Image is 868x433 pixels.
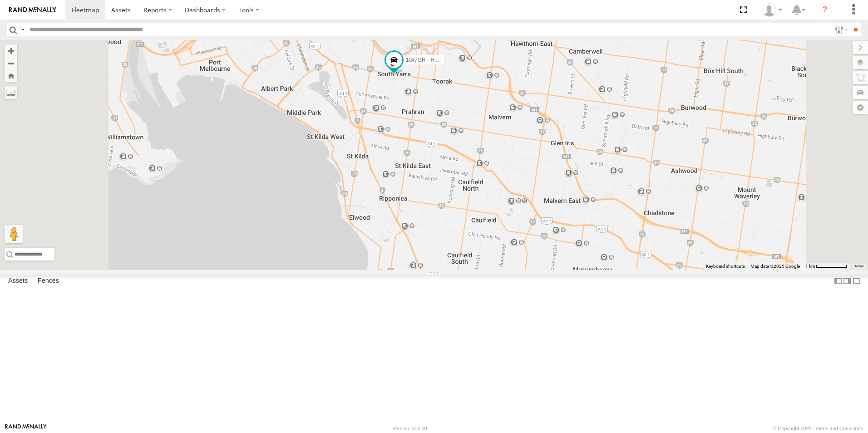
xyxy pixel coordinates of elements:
button: Map Scale: 1 km per 66 pixels [803,263,850,270]
a: Terms and Conditions [815,426,863,431]
label: Assets [4,275,32,287]
div: Sean Aliphon [759,3,785,17]
a: Visit our Website [5,424,47,433]
span: 1GI7GR - Hiace [406,57,444,64]
label: Search Filter Options [831,23,850,36]
span: Map data ©2025 Google [750,264,800,269]
div: © Copyright 2025 - [773,426,863,431]
button: Zoom Home [5,69,17,82]
label: Hide Summary Table [852,275,861,288]
label: Search Query [19,23,26,36]
button: Zoom in [5,44,17,57]
label: Fences [33,275,64,287]
img: rand-logo.svg [9,7,56,13]
button: Keyboard shortcuts [706,263,745,270]
i: ? [818,3,832,17]
span: 1 km [805,264,815,269]
label: Dock Summary Table to the Right [843,275,852,288]
button: Drag Pegman onto the map to open Street View [5,225,23,243]
button: Zoom out [5,57,17,69]
label: Dock Summary Table to the Left [833,275,843,288]
a: Terms (opens in new tab) [854,265,864,268]
label: Map Settings [853,101,868,114]
div: Version: 306.00 [393,426,427,431]
label: Measure [5,86,17,99]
